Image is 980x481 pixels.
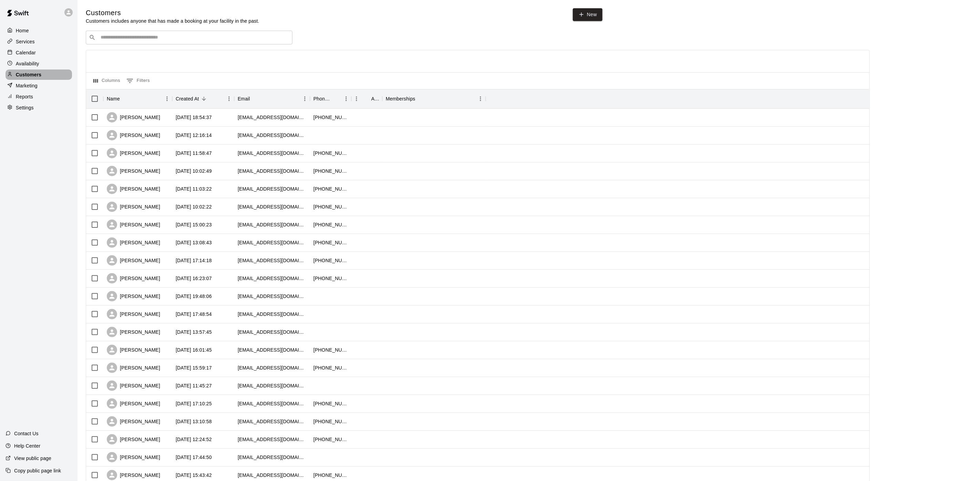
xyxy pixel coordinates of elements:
div: mikebarch@hotmail.com [238,168,307,174]
div: +16318853060 [313,239,348,246]
div: 2025-08-14 13:08:43 [176,239,212,246]
div: [PERSON_NAME] [107,184,160,194]
div: slepmt@yahoo.com [238,400,307,407]
div: +16315765018 [313,257,348,264]
div: 2025-08-11 15:59:17 [176,364,212,371]
div: +13476931992 [313,185,348,192]
p: Customers includes anyone that has made a booking at your facility in the past. [86,18,259,24]
a: Settings [6,103,72,113]
div: Reports [6,92,72,102]
div: [PERSON_NAME] [107,148,160,158]
div: Email [238,89,250,108]
div: [PERSON_NAME] [107,255,160,266]
div: [PERSON_NAME] [107,398,160,409]
div: dmaccardi@gmail.com [238,364,307,371]
a: New [573,8,602,21]
div: [PERSON_NAME] [107,220,160,230]
div: [PERSON_NAME] [107,237,160,248]
div: 2025-08-12 17:48:54 [176,311,212,318]
div: [PERSON_NAME] [107,202,160,212]
div: 2025-08-15 11:03:22 [176,185,212,192]
div: kevin9@gmail.com [238,185,307,192]
a: Home [6,25,72,36]
div: [PERSON_NAME] [107,452,160,462]
div: esaintjean11@gmail.com [238,293,307,300]
div: Availability [6,58,72,69]
a: Services [6,36,72,47]
button: Select columns [92,75,122,86]
div: Age [351,89,382,108]
div: 2025-08-07 17:44:50 [176,454,212,461]
a: Calendar [6,47,72,58]
div: [PERSON_NAME] [107,345,160,355]
div: mcoticchio1@gmail.com [238,436,307,443]
div: +13476132265 [313,436,348,443]
div: 2025-08-15 10:02:22 [176,203,212,210]
div: bar1674@aol.com [238,418,307,425]
div: +19174562795 [313,168,348,174]
div: Email [234,89,310,108]
div: 2025-08-13 16:23:07 [176,275,212,282]
div: +16317865150 [313,221,348,228]
div: jordanc8000@aol.com [238,132,307,139]
div: +15168053147 [313,275,348,282]
div: [PERSON_NAME] [107,470,160,480]
button: Menu [162,94,172,104]
div: Age [371,89,379,108]
div: [PERSON_NAME] [107,416,160,427]
button: Show filters [125,75,152,86]
div: Created At [172,89,234,108]
div: [PERSON_NAME] [107,363,160,373]
div: [PERSON_NAME] [107,309,160,319]
div: Customers [6,70,72,80]
div: bdono010@gmail.com [238,239,307,246]
button: Sort [199,94,209,104]
p: Reports [16,93,33,100]
div: +15708070329 [313,346,348,353]
p: Availability [16,60,39,67]
div: +15164579448 [313,418,348,425]
div: mathewrodriguez1114@gmail.com [238,114,307,121]
div: joeschneider769@aol.com [238,150,307,157]
p: Settings [16,104,34,111]
button: Sort [362,94,371,104]
div: 2025-08-17 11:58:47 [176,150,212,157]
button: Menu [300,94,310,104]
p: View public page [14,455,51,462]
div: [PERSON_NAME] [107,166,160,176]
div: [PERSON_NAME] [107,291,160,301]
div: Phone Number [310,89,351,108]
div: Memberships [386,89,415,108]
h5: Customers [86,8,259,18]
button: Menu [224,94,234,104]
p: Customers [16,71,41,78]
p: Calendar [16,49,36,56]
button: Menu [351,94,362,104]
div: 2025-08-08 12:24:52 [176,436,212,443]
div: [PERSON_NAME] [107,273,160,284]
div: 2025-08-08 13:10:58 [176,418,212,425]
div: 2025-08-20 12:16:14 [176,132,212,139]
div: citistesm638@gmail.com [238,275,307,282]
div: Phone Number [313,89,331,108]
button: Sort [250,94,260,104]
p: Help Center [14,442,40,449]
div: [PERSON_NAME] [107,327,160,337]
div: 2025-08-17 10:02:49 [176,168,212,174]
div: mshapskinsky@yahoo.com [238,346,307,353]
div: Name [103,89,172,108]
div: Name [107,89,120,108]
div: +17184080914 [313,114,348,121]
div: 2025-08-12 19:48:06 [176,293,212,300]
div: 2025-08-20 18:54:37 [176,114,212,121]
div: tellymontalvo@yahoo.com [238,454,307,461]
div: 2025-08-07 15:43:42 [176,472,212,479]
div: Memberships [382,89,486,108]
a: Marketing [6,81,72,91]
div: bzholispichealth@gmail.com [238,472,307,479]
